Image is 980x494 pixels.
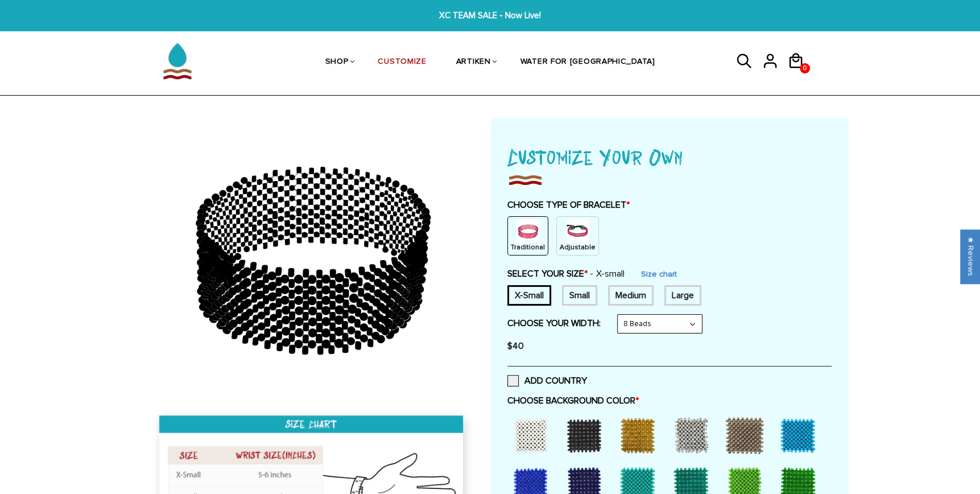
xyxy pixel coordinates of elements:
[507,285,551,306] div: 6 inches
[520,33,655,92] a: WATER FOR [GEOGRAPHIC_DATA]
[721,412,772,458] div: Grey
[507,395,832,406] label: CHOOSE BACKGROUND COLOR
[787,73,813,75] a: 0
[800,60,809,77] span: 0
[641,269,677,279] a: Size chart
[507,375,587,386] label: ADD COUNTRY
[507,340,524,352] span: $40
[507,268,625,279] label: SELECT YOUR SIZE
[507,172,543,188] img: imgboder_100x.png
[590,268,625,279] span: X-small
[562,285,597,306] div: 7 inches
[507,216,548,256] div: Non String
[961,229,980,283] div: Click to open Judge.me floating reviews tab
[507,199,832,211] label: CHOOSE TYPE OF BRACELET
[775,412,826,458] div: Sky Blue
[511,242,545,252] p: Traditional
[301,9,679,22] span: XC TEAM SALE - Now Live!
[325,33,349,92] a: SHOP
[560,242,596,252] p: Adjustable
[456,33,491,92] a: ARTIKEN
[668,412,719,458] div: Silver
[516,220,539,242] img: non-string.png
[608,285,654,306] div: 7.5 inches
[507,141,832,172] h1: Customize Your Own
[614,412,665,458] div: Gold
[566,220,589,242] img: string.PNG
[561,412,612,458] div: Black
[507,318,601,329] label: CHOOSE YOUR WIDTH:
[507,412,559,458] div: White
[556,216,599,256] div: String
[664,285,701,306] div: 8 inches
[378,33,426,92] a: CUSTOMIZE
